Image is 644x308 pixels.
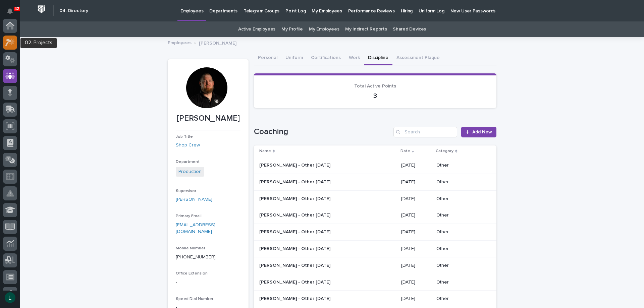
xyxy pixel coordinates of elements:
tr: [PERSON_NAME] - Other [DATE][PERSON_NAME] - Other [DATE] [DATE]Other [254,190,496,207]
p: [DATE] [401,263,431,268]
span: Supervisor [176,189,196,193]
p: - [176,279,240,286]
a: My Indirect Reports [345,21,387,37]
tr: [PERSON_NAME] - Other [DATE][PERSON_NAME] - Other [DATE] [DATE]Other [254,240,496,257]
a: Add New [461,127,496,137]
span: Speed Dial Number [176,297,213,301]
p: [PERSON_NAME] - Other [DATE] [259,178,332,185]
p: Other [436,229,486,235]
p: [DATE] [401,212,431,218]
p: [PERSON_NAME] - Other [DATE] [259,161,332,168]
p: Other [436,179,486,185]
p: Other [436,163,486,168]
p: [PERSON_NAME] - Other [DATE] [259,195,332,202]
span: Job Title [176,135,193,139]
span: Department [176,160,200,164]
h1: Coaching [254,127,391,137]
button: Assessment Plaque [392,51,444,65]
a: [PHONE_NUMBER] [176,255,216,259]
a: [PERSON_NAME] [176,196,212,203]
tr: [PERSON_NAME] - Other [DATE][PERSON_NAME] - Other [DATE] [DATE]Other [254,174,496,190]
span: Office Extension [176,271,208,275]
p: [PERSON_NAME] [176,114,240,123]
img: Workspace Logo [35,3,48,15]
p: [PERSON_NAME] - Other [DATE] [259,278,332,285]
a: [EMAIL_ADDRESS][DOMAIN_NAME] [176,223,215,234]
tr: [PERSON_NAME] - Other [DATE][PERSON_NAME] - Other [DATE] [DATE]Other [254,224,496,241]
button: Notifications [3,4,17,18]
div: Notifications42 [8,8,17,19]
button: Work [345,51,364,65]
p: Other [436,196,486,202]
button: Certifications [307,51,345,65]
p: Other [436,263,486,268]
button: Uniform [281,51,307,65]
p: [PERSON_NAME] - Other [DATE] [259,228,332,235]
p: 42 [15,6,19,11]
p: [DATE] [401,296,431,302]
p: [DATE] [401,163,431,168]
span: Mobile Number [176,246,205,250]
p: [DATE] [401,280,431,285]
tr: [PERSON_NAME] - Other [DATE][PERSON_NAME] - Other [DATE] [DATE]Other [254,207,496,224]
p: Other [436,212,486,218]
p: [DATE] [401,196,431,202]
tr: [PERSON_NAME] - Other [DATE][PERSON_NAME] - Other [DATE] [DATE]Other [254,257,496,274]
p: [PERSON_NAME] - Other [DATE] [259,245,332,252]
p: [DATE] [401,229,431,235]
a: Employees [168,39,192,46]
p: Other [436,296,486,302]
a: Production [178,168,202,175]
p: 3 [262,92,488,100]
a: My Employees [309,21,339,37]
p: [PERSON_NAME] - Other [DATE] [259,295,332,302]
h2: 04. Directory [59,8,88,14]
p: Other [436,280,486,285]
p: Date [400,147,410,155]
button: users-avatar [3,291,17,305]
a: Shared Devices [393,21,426,37]
tr: [PERSON_NAME] - Other [DATE][PERSON_NAME] - Other [DATE] [DATE]Other [254,157,496,174]
p: Category [436,147,453,155]
a: My Profile [281,21,303,37]
span: Add New [472,130,492,134]
tr: [PERSON_NAME] - Other [DATE][PERSON_NAME] - Other [DATE] [DATE]Other [254,274,496,291]
p: [PERSON_NAME] - Other [DATE] [259,211,332,218]
p: [DATE] [401,179,431,185]
p: Name [259,147,271,155]
span: Primary Email [176,214,202,218]
input: Search [393,127,457,137]
button: Personal [254,51,281,65]
tr: [PERSON_NAME] - Other [DATE][PERSON_NAME] - Other [DATE] [DATE]Other [254,291,496,307]
p: [DATE] [401,246,431,252]
a: Shop Crew [176,142,200,149]
p: Other [436,246,486,252]
button: Discipline [364,51,392,65]
p: [PERSON_NAME] [199,39,236,46]
span: Total Active Points [354,84,396,88]
p: [PERSON_NAME] - Other [DATE] [259,261,332,268]
a: Active Employees [238,21,275,37]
